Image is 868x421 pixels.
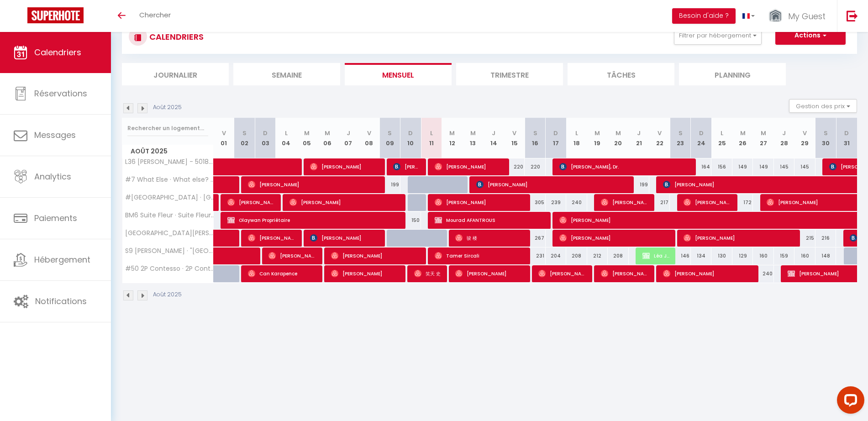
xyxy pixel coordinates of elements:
[774,247,794,264] div: 159
[388,129,392,137] abbr: S
[815,247,836,264] div: 148
[525,230,545,247] div: 267
[124,158,215,165] span: L36 [PERSON_NAME] - 50188972 · Vue Mer terrasse parking AC 10min Mer
[815,118,836,158] th: 30
[317,118,338,158] th: 06
[455,229,524,247] span: 骏 楼
[794,230,815,247] div: 215
[435,247,524,264] span: Tamer Sircali
[400,118,421,158] th: 10
[575,129,578,137] abbr: L
[538,265,586,282] span: [PERSON_NAME]
[34,171,71,182] span: Analytics
[276,118,296,158] th: 04
[679,63,786,85] li: Planning
[430,129,433,137] abbr: L
[775,26,846,45] button: Actions
[566,247,587,264] div: 208
[379,176,400,193] div: 199
[753,247,773,264] div: 160
[35,295,87,307] span: Notifications
[642,247,670,264] span: Léa JUST
[325,129,330,137] abbr: M
[553,129,558,137] abbr: D
[674,26,762,45] button: Filtrer par hébergement
[214,118,234,158] th: 01
[732,194,753,211] div: 172
[525,158,545,175] div: 220
[684,194,731,211] span: [PERSON_NAME]
[672,8,736,24] button: Besoin d'aide ?
[34,254,90,265] span: Hébergement
[691,118,711,158] th: 24
[435,194,524,211] span: [PERSON_NAME]
[248,265,316,282] span: Can Karapence
[684,229,793,247] span: [PERSON_NAME]
[153,290,182,299] p: Août 2025
[670,118,690,158] th: 23
[794,158,815,175] div: 145
[34,129,76,141] span: Messages
[347,129,350,137] abbr: J
[414,265,442,282] span: 笑天 史
[803,129,807,137] abbr: V
[124,176,215,183] span: #7 What Else · What else? Your own quiet terrace in [GEOGRAPHIC_DATA].
[435,158,503,175] span: [PERSON_NAME]
[663,265,752,282] span: [PERSON_NAME]
[559,229,669,247] span: [PERSON_NAME]
[546,194,566,211] div: 239
[233,63,340,85] li: Semaine
[691,158,711,175] div: 164
[255,118,275,158] th: 03
[492,129,495,137] abbr: J
[847,10,858,21] img: logout
[788,11,826,22] span: My Guest
[608,118,628,158] th: 20
[400,212,421,229] div: 150
[587,247,608,264] div: 212
[345,63,452,85] li: Mensuel
[566,194,587,211] div: 240
[601,265,649,282] span: [PERSON_NAME]
[268,247,316,264] span: [PERSON_NAME]
[824,129,828,137] abbr: S
[421,118,442,158] th: 11
[774,118,794,158] th: 28
[296,118,317,158] th: 05
[153,103,182,112] p: Août 2025
[359,118,379,158] th: 08
[774,158,794,175] div: 145
[124,194,215,201] span: #[GEOGRAPHIC_DATA] · [GEOGRAPHIC_DATA]/baclon & Clim
[504,158,525,175] div: 220
[338,118,358,158] th: 07
[504,118,525,158] th: 15
[222,129,226,137] abbr: V
[566,118,587,158] th: 18
[139,10,171,20] span: Chercher
[637,129,641,137] abbr: J
[34,88,87,99] span: Réservations
[711,158,732,175] div: 156
[629,176,649,193] div: 199
[470,129,476,137] abbr: M
[285,129,288,137] abbr: L
[124,265,215,272] span: #50 2P Contesso · 2P Contesso Duplex, Vue Mer/[PERSON_NAME] & Clim
[629,118,649,158] th: 21
[227,194,275,211] span: [PERSON_NAME]
[836,118,857,158] th: 31
[789,99,857,113] button: Gestion des prix
[331,265,400,282] span: [PERSON_NAME]
[691,247,711,264] div: 134
[794,118,815,158] th: 29
[34,212,77,224] span: Paiements
[248,229,296,247] span: [PERSON_NAME]
[122,63,229,85] li: Journalier
[649,194,670,211] div: 217
[753,158,773,175] div: 149
[512,129,516,137] abbr: V
[367,129,371,137] abbr: V
[670,247,690,264] div: 146
[331,247,420,264] span: [PERSON_NAME]
[740,129,746,137] abbr: M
